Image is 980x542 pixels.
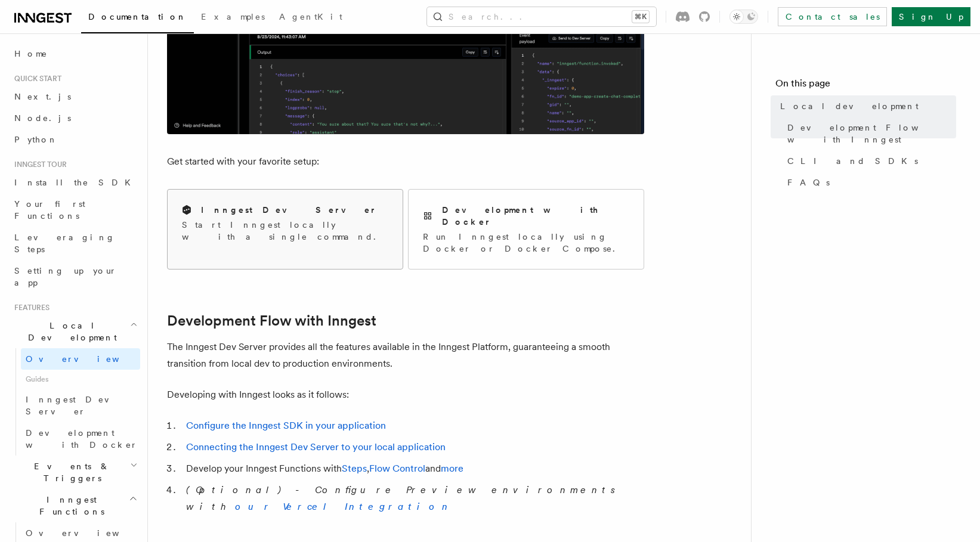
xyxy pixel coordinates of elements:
[10,86,140,107] a: Next.js
[10,320,130,343] span: Local Development
[780,100,919,112] span: Local development
[10,315,140,348] button: Local Development
[14,178,138,187] span: Install the SDK
[235,501,452,512] a: our Vercel Integration
[167,386,644,403] p: Developing with Inngest looks as it follows:
[10,107,140,129] a: Node.js
[423,231,629,255] p: Run Inngest locally using Docker or Docker Compose.
[14,48,48,60] span: Home
[427,7,656,26] button: Search...⌘K
[279,12,342,21] span: AgentKit
[729,10,758,24] button: Toggle dark mode
[26,354,149,364] span: Overview
[787,176,830,188] span: FAQs
[10,129,140,150] a: Python
[21,422,140,456] a: Development with Docker
[369,463,425,474] a: Flow Control
[892,7,970,26] a: Sign Up
[441,463,463,474] a: more
[10,303,50,312] span: Features
[182,219,388,243] p: Start Inngest locally with a single command.
[10,489,140,522] button: Inngest Functions
[10,160,67,169] span: Inngest tour
[14,135,58,144] span: Python
[10,172,140,193] a: Install the SDK
[81,4,194,33] a: Documentation
[186,441,446,453] a: Connecting the Inngest Dev Server to your local application
[10,43,140,64] a: Home
[26,428,138,450] span: Development with Docker
[10,260,140,293] a: Setting up your app
[167,312,376,329] a: Development Flow with Inngest
[14,199,85,221] span: Your first Functions
[186,420,386,431] a: Configure the Inngest SDK in your application
[775,76,956,95] h4: On this page
[21,348,140,370] a: Overview
[10,74,61,83] span: Quick start
[10,456,140,489] button: Events & Triggers
[167,153,644,170] p: Get started with your favorite setup:
[787,155,918,167] span: CLI and SDKs
[183,460,644,477] li: Develop your Inngest Functions with , and
[14,113,71,123] span: Node.js
[272,4,350,32] a: AgentKit
[201,12,265,21] span: Examples
[342,463,367,474] a: Steps
[201,204,377,216] h2: Inngest Dev Server
[21,370,140,389] span: Guides
[21,389,140,422] a: Inngest Dev Server
[775,95,956,117] a: Local development
[10,227,140,260] a: Leveraging Steps
[783,150,956,172] a: CLI and SDKs
[26,395,128,416] span: Inngest Dev Server
[186,484,622,512] em: (Optional) - Configure Preview environments with
[10,348,140,456] div: Local Development
[14,92,71,101] span: Next.js
[10,494,129,518] span: Inngest Functions
[26,528,149,538] span: Overview
[10,193,140,227] a: Your first Functions
[632,11,649,23] kbd: ⌘K
[167,189,403,270] a: Inngest Dev ServerStart Inngest locally with a single command.
[783,172,956,193] a: FAQs
[783,117,956,150] a: Development Flow with Inngest
[778,7,887,26] a: Contact sales
[14,266,117,287] span: Setting up your app
[442,204,629,228] h2: Development with Docker
[14,233,115,254] span: Leveraging Steps
[167,339,644,372] p: The Inngest Dev Server provides all the features available in the Inngest Platform, guaranteeing ...
[88,12,187,21] span: Documentation
[10,460,130,484] span: Events & Triggers
[194,4,272,32] a: Examples
[408,189,644,270] a: Development with DockerRun Inngest locally using Docker or Docker Compose.
[787,122,956,145] span: Development Flow with Inngest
